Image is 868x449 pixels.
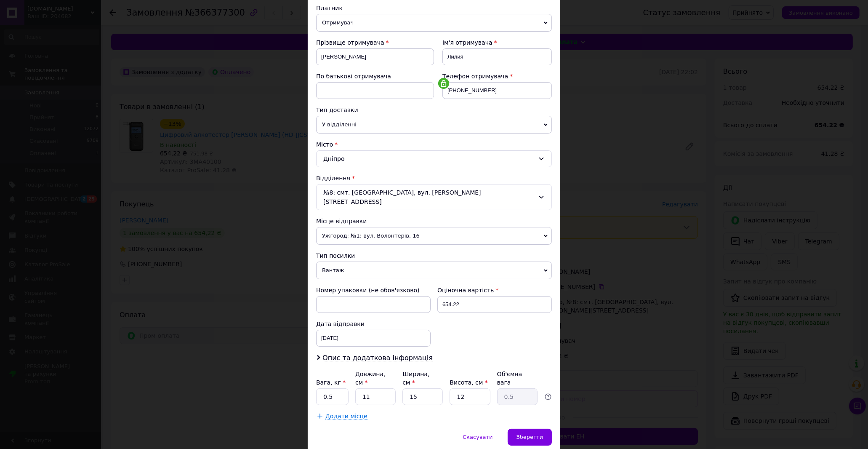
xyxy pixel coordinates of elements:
span: Додати місце [325,413,367,420]
div: Оціночна вартість [437,286,552,294]
span: Ужгород: №1: вул. Волонтерів, 16 [316,227,552,245]
div: Номер упаковки (не обов'язково) [316,286,431,294]
div: Місто [316,140,552,149]
div: №8: смт. [GEOGRAPHIC_DATA], вул. [PERSON_NAME][STREET_ADDRESS] [316,184,552,210]
label: Висота, см [450,379,487,386]
span: Вантаж [316,262,552,279]
span: У відділенні [316,116,552,134]
span: Тип посилки [316,252,355,259]
span: Ім'я отримувача [442,39,493,46]
span: Зберегти [517,434,543,440]
span: Опис та додаткова інформація [322,354,433,362]
span: Отримувач [316,14,552,32]
div: Об'ємна вага [497,370,538,387]
span: Скасувати [463,434,493,440]
span: Платник [316,5,343,11]
label: Вага, кг [316,379,346,386]
span: Прізвище отримувача [316,39,384,46]
div: Дніпро [316,150,552,167]
label: Довжина, см [355,371,386,386]
div: Відділення [316,174,552,182]
span: Телефон отримувача [442,73,508,80]
div: Дата відправки [316,320,431,328]
span: Місце відправки [316,218,367,224]
span: Тип доставки [316,107,358,113]
input: +380 [442,82,552,99]
label: Ширина, см [402,371,429,386]
span: По батькові отримувача [316,73,391,80]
